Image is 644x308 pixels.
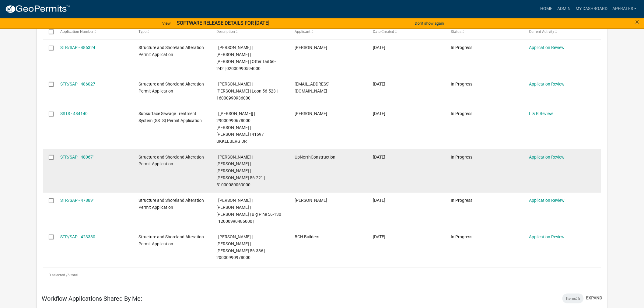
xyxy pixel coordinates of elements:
span: Structure and Shoreland Alteration Permit Application [138,234,204,246]
span: Bill Schueller [295,111,327,116]
span: Description [217,30,235,34]
span: Date Created [373,30,394,34]
span: Subsurface Sewage Treatment System (SSTS) Permit Application [138,111,202,123]
a: View [160,18,173,28]
span: | Andrea Perales | SHELLY CONNELLY | Loon 56-523 | 16000990936000 | [217,82,278,100]
span: Application Number [60,30,93,34]
a: STR/SAP - 486324 [60,45,95,50]
span: Timothy Zepper [295,198,327,203]
span: | [Andrea Perales] | 29000990678000 | JAMES R VELDE | LORI A VELDE | 41697 UKKELBERG DR [217,111,264,144]
span: | Andrea Perales | DAVID A NELSON | MARY P NELSON | Otter Tail 56-242 | 02000990594000 | [217,45,276,71]
span: In Progress [451,155,473,159]
span: Current Activity [529,30,554,34]
span: 10/01/2025 [373,45,385,50]
span: In Progress [451,111,473,116]
div: 6 total [43,268,601,283]
datatable-header-cell: Applicant [289,25,367,39]
span: 0 selected / [49,273,68,277]
span: 09/30/2025 [373,82,385,86]
span: UpNorthConstruction [295,155,335,159]
datatable-header-cell: Select [43,25,54,39]
span: Applicant [295,30,310,34]
span: In Progress [451,198,473,203]
datatable-header-cell: Type [133,25,211,39]
span: | Andrea Perales | STEVEN J HANSON | TAMMY J HANSON | Schuster 56-221 | 51000050069000 | [217,155,265,187]
span: 05/19/2025 [373,234,385,239]
a: aperales [610,3,639,15]
a: Application Review [529,45,565,50]
span: Structure and Shoreland Alteration Permit Application [138,45,204,57]
span: 09/25/2025 [373,111,385,116]
a: Application Review [529,198,565,203]
span: David A Nelson [295,45,327,50]
button: expand [586,295,602,301]
a: STR/SAP - 478891 [60,198,95,203]
span: Type [138,30,146,34]
a: L & R Review [529,111,553,116]
button: Don't show again [412,18,446,28]
a: Admin [555,3,573,15]
span: 09/18/2025 [373,155,385,159]
a: STR/SAP - 423380 [60,234,95,239]
span: × [635,18,639,26]
span: anthonyb@lighthouseconstruct.com [295,82,330,93]
datatable-header-cell: Date Created [367,25,445,39]
span: Structure and Shoreland Alteration Permit Application [138,82,204,93]
span: In Progress [451,234,473,239]
a: SSTS - 484140 [60,111,88,116]
div: Items: 5 [562,294,584,303]
datatable-header-cell: Description [211,25,289,39]
a: Home [538,3,555,15]
datatable-header-cell: Status [445,25,523,39]
span: | Andrea Perales | TROY M TOOZ | McDonald 56-386 | 20000990978000 | [217,234,265,260]
strong: SOFTWARE RELEASE DETAILS FOR [DATE] [177,20,269,26]
a: My Dashboard [573,3,610,15]
span: In Progress [451,82,473,86]
span: | Andrea Perales | CARY L ZEPPER | TIMOTHY M ZEPPER | Big Pine 56-130 | 12000990486000 | [217,198,282,223]
datatable-header-cell: Application Number [54,25,133,39]
a: Application Review [529,234,565,239]
a: STR/SAP - 486027 [60,82,95,86]
datatable-header-cell: Current Activity [523,25,601,39]
span: Structure and Shoreland Alteration Permit Application [138,155,204,166]
span: Structure and Shoreland Alteration Permit Application [138,198,204,210]
button: Close [635,18,639,26]
a: Application Review [529,82,565,86]
a: Application Review [529,155,565,159]
a: STR/SAP - 480671 [60,155,95,159]
span: BCH Builders [295,234,319,239]
span: Status [451,30,462,34]
h5: Workflow Applications Shared By Me: [42,295,142,302]
span: In Progress [451,45,473,50]
span: 09/15/2025 [373,198,385,203]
